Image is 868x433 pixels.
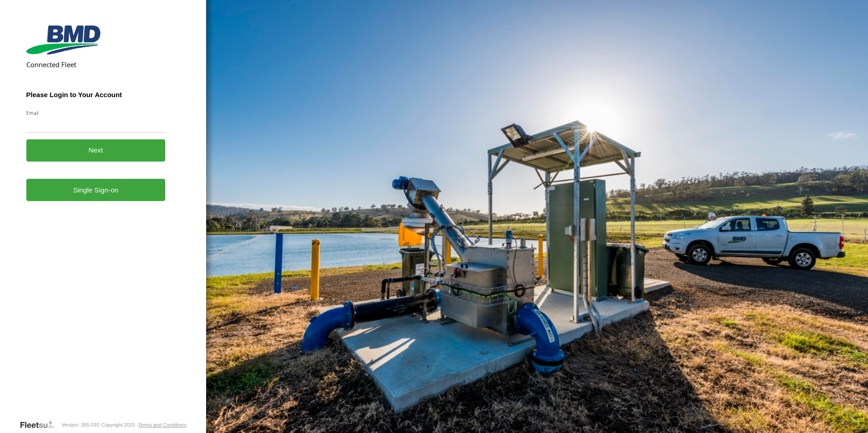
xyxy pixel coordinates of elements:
img: BMD [26,25,100,54]
div: Version: 305.03 [61,422,96,428]
h2: Connected Fleet [26,60,166,69]
button: Next [26,139,166,162]
div: © Copyright 2025 - [96,422,187,428]
a: Visit our Website [20,420,61,429]
a: Terms and Conditions [138,422,186,428]
a: Single Sign-on [26,179,166,201]
label: Email [26,109,166,116]
h3: Please Login to Your Account [26,91,166,98]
